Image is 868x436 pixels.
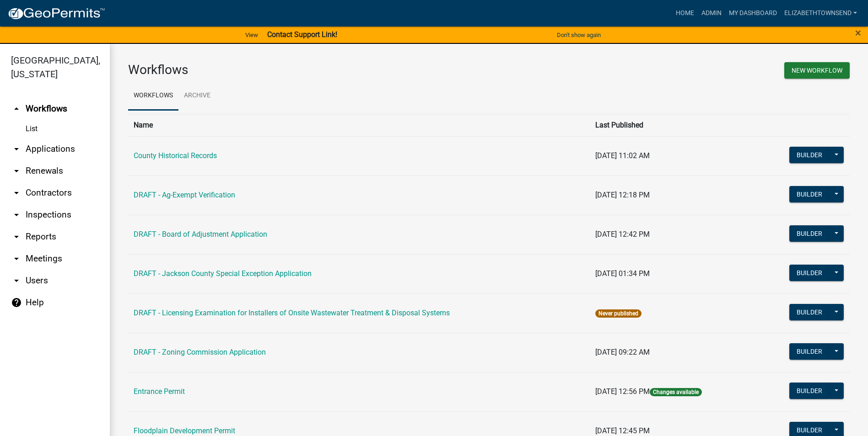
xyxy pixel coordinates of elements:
button: New Workflow [784,62,850,79]
a: Workflows [128,81,178,111]
button: Close [855,27,861,38]
button: Don't show again [553,27,604,43]
strong: Contact Support Link! [267,30,337,39]
i: arrow_drop_down [11,165,22,176]
a: Archive [178,81,216,111]
button: Builder [789,147,830,163]
i: arrow_drop_up [11,103,22,114]
a: County Historical Records [134,151,217,160]
a: DRAFT - Board of Adjustment Application [134,230,267,239]
i: arrow_drop_down [11,253,22,264]
span: [DATE] 11:02 AM [595,151,650,160]
a: Home [672,5,698,22]
button: Builder [789,265,830,281]
span: Never published [595,309,642,318]
button: Builder [789,343,830,360]
i: arrow_drop_down [11,187,22,198]
a: Entrance Permit [134,387,185,396]
span: [DATE] 12:18 PM [595,191,650,199]
span: Changes available [650,388,702,396]
span: [DATE] 12:45 PM [595,426,650,435]
i: help [11,297,22,308]
span: [DATE] 01:34 PM [595,269,650,278]
span: [DATE] 12:56 PM [595,387,650,396]
a: ElizabethTownsend [781,5,861,22]
a: Admin [698,5,725,22]
button: Builder [789,186,830,202]
button: Builder [789,225,830,242]
a: DRAFT - Licensing Examination for Installers of Onsite Wastewater Treatment & Disposal Systems [134,308,450,317]
a: DRAFT - Ag-Exempt Verification [134,191,235,199]
h3: Workflows [128,62,482,78]
a: Floodplain Development Permit [134,426,235,435]
a: DRAFT - Zoning Commission Application [134,348,266,356]
button: Builder [789,383,830,399]
span: × [855,27,861,39]
a: View [242,27,262,43]
a: My Dashboard [725,5,781,22]
i: arrow_drop_down [11,275,22,286]
th: Last Published [590,114,756,136]
button: Builder [789,304,830,320]
i: arrow_drop_down [11,144,22,154]
i: arrow_drop_down [11,231,22,242]
th: Name [128,114,590,136]
span: [DATE] 12:42 PM [595,230,650,239]
span: [DATE] 09:22 AM [595,348,650,356]
i: arrow_drop_down [11,209,22,220]
a: DRAFT - Jackson County Special Exception Application [134,269,312,278]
